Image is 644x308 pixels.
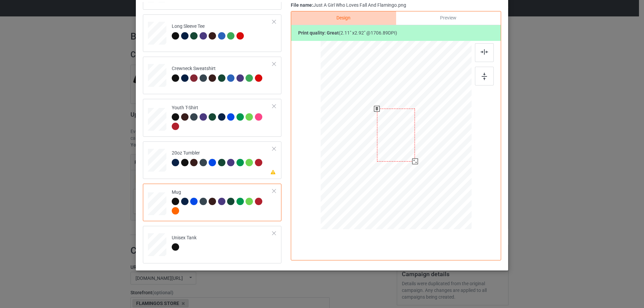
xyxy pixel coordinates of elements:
[482,73,487,80] img: svg+xml;base64,PD94bWwgdmVyc2lvbj0iMS4wIiBlbmNvZGluZz0iVVRGLTgiPz4KPHN2ZyB3aWR0aD0iMTZweCIgaGVpZ2...
[172,23,246,39] div: Long Sleeve Tee
[313,2,406,8] span: Just A Girl Who Loves Fall And Flamingo.png
[339,30,397,36] span: ( 2.11 " x 2.92 " @ 1706.89 DPI)
[172,65,264,81] div: Crewneck Sweatshirt
[396,11,501,25] div: Preview
[172,235,197,250] div: Unisex Tank
[143,184,281,221] div: Mug
[143,141,281,179] div: 20oz Tumbler
[172,189,273,214] div: Mug
[143,99,281,136] div: Youth T-Shirt
[291,11,396,25] div: Design
[143,14,281,52] div: Long Sleeve Tee
[327,30,339,36] span: great
[143,57,281,94] div: Crewneck Sweatshirt
[481,49,488,55] img: svg+xml;base64,PD94bWwgdmVyc2lvbj0iMS4wIiBlbmNvZGluZz0iVVRGLTgiPz4KPHN2ZyB3aWR0aD0iMjJweCIgaGVpZ2...
[172,105,273,130] div: Youth T-Shirt
[298,30,339,36] b: Print quality:
[291,2,313,8] span: File name:
[143,226,281,263] div: Unisex Tank
[172,150,264,166] div: 20oz Tumbler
